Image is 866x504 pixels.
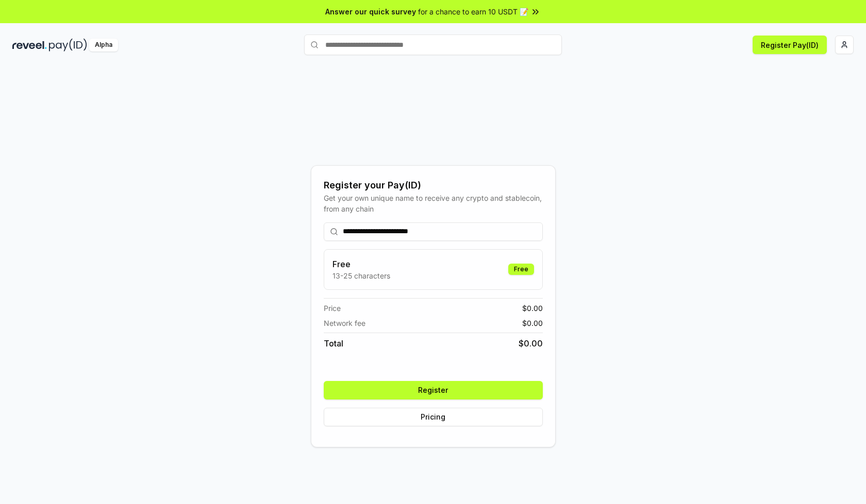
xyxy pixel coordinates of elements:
p: 13-25 characters [332,270,390,281]
button: Register [324,381,543,399]
h3: Free [332,258,390,270]
span: $ 0.00 [522,303,543,314]
img: reveel_dark [12,39,47,51]
button: Register Pay(ID) [753,36,827,54]
span: $ 0.00 [519,337,543,350]
span: Network fee [324,318,365,328]
span: $ 0.00 [522,318,543,328]
div: Register your Pay(ID) [324,178,543,193]
span: Total [324,337,343,350]
div: Free [508,264,534,275]
span: Answer our quick survey [325,6,416,17]
img: pay_id [49,39,87,51]
div: Get your own unique name to receive any crypto and stablecoin, from any chain [324,193,543,214]
button: Pricing [324,408,543,426]
span: Price [324,303,341,314]
span: for a chance to earn 10 USDT 📝 [418,6,528,17]
div: Alpha [89,39,118,51]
